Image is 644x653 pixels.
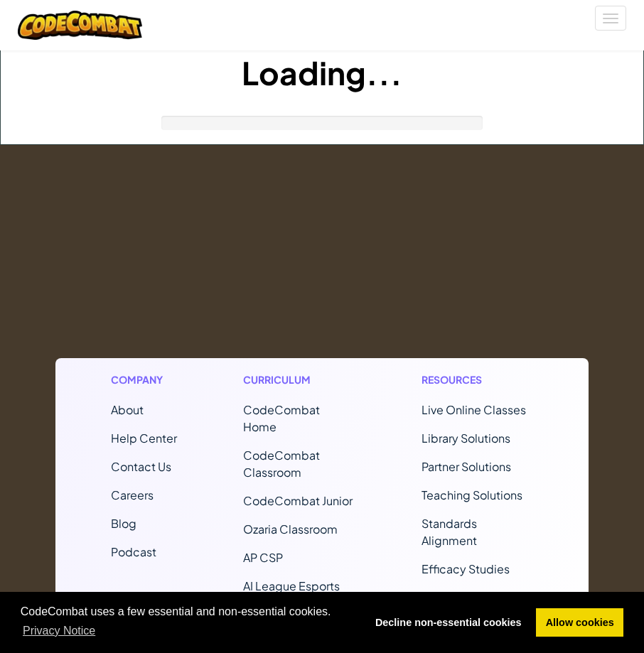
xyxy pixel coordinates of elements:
a: deny cookies [365,608,531,637]
a: Efficacy Studies [422,561,510,576]
a: Success Stories [422,590,508,605]
a: Teaching Solutions [422,487,522,502]
span: CodeCombat Home [243,402,320,434]
img: CodeCombat logo [18,11,142,40]
a: AP CSP [243,550,283,565]
a: CodeCombat Junior [243,493,353,508]
a: AI League Esports [243,578,340,593]
h1: Loading... [1,50,643,95]
span: CodeCombat uses a few essential and non-essential cookies. [21,603,355,642]
a: Help Center [111,431,177,446]
span: Contact Us [111,459,171,474]
a: Podcast [111,544,156,559]
h1: Company [111,372,177,387]
h1: Curriculum [243,372,355,387]
a: Partner Solutions [422,459,511,474]
a: About [111,402,144,417]
a: Live Online Classes [422,402,526,417]
a: Blog [111,516,136,531]
a: allow cookies [536,608,623,637]
a: Careers [111,487,154,502]
a: CodeCombat Classroom [243,448,320,480]
a: Standards Alignment [422,516,477,548]
h1: Resources [422,372,534,387]
a: Ozaria Classroom [243,522,338,536]
a: learn more about cookies [21,620,98,642]
a: Library Solutions [422,431,510,446]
